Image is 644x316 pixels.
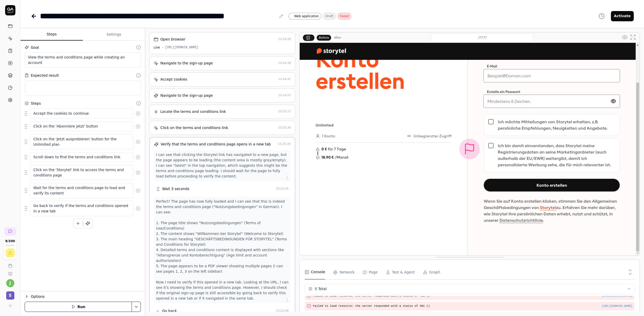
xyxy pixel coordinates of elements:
[596,11,608,21] button: View version history
[25,108,141,119] div: Suggestions
[278,77,291,81] time: 15:24:47
[31,101,41,106] div: Steps
[278,37,291,41] time: 15:24:28
[621,33,629,41] button: Show all interative elements
[156,199,289,301] div: Perfect! The page has now fully loaded and I can see that this is indeed the terms and conditions...
[154,184,291,194] button: Wait 3 seconds15:25:35
[25,165,141,181] div: Suggestions
[25,134,141,150] div: Suggestions
[160,93,213,98] div: Navigate to the sign-up page
[25,201,141,216] div: Suggestions
[21,28,83,41] button: Steps
[133,137,143,147] button: Remove step
[154,306,291,316] button: Go back15:25:48
[25,121,141,132] div: Suggestions
[2,287,18,301] button: S
[602,304,632,308] button: [URL][DOMAIN_NAME]
[363,265,378,280] button: Page
[133,185,143,196] button: Remove step
[31,293,141,300] div: Options
[165,45,199,50] div: [URL][DOMAIN_NAME]
[423,265,440,280] button: Graph
[6,279,14,287] button: j
[160,61,213,66] div: Navigate to the sign-up page
[2,268,18,276] a: Documentation
[160,77,187,82] div: Accept cookies
[162,186,189,192] div: Wait 3 seconds
[4,227,16,235] a: New conversation
[133,203,143,214] button: Remove step
[83,28,145,41] button: Settings
[133,167,143,178] button: Remove step
[313,304,632,308] pre: Failed to load resource: the server responded with a status of 401 ()
[133,152,143,162] button: Remove step
[300,43,640,255] img: Screenshot
[386,265,415,280] button: Test & Agent
[288,13,321,19] a: Web application
[31,73,59,78] div: Expected result
[161,142,271,147] div: Verify that the terms and conditions page opens in a new tab
[25,183,141,199] div: Suggestions
[278,126,291,129] time: 15:25:26
[278,94,291,97] time: 15:24:57
[160,125,228,131] div: Click on the terms and conditions link
[278,61,291,65] time: 15:24:38
[25,302,132,312] button: Run
[305,265,325,280] button: Console
[294,14,319,18] span: Web application
[323,13,336,19] div: Draft
[154,45,160,50] div: Live
[156,152,289,179] div: I can see that clicking the Storytel link has navigated to a new page, but the page appears to be...
[276,309,288,312] time: 15:25:48
[2,260,18,268] a: Book a call with us
[133,121,143,132] button: Remove step
[338,13,351,19] div: Failed
[25,152,141,163] div: Suggestions
[332,35,344,41] button: After
[276,187,288,190] time: 15:25:35
[160,37,186,42] div: Open browser
[278,142,290,146] time: 15:25:35
[629,33,637,41] button: Open in full screen
[333,265,354,280] button: Network
[162,308,177,314] div: Go back
[31,45,39,50] div: Goal
[611,11,634,21] button: Activate
[278,110,291,113] time: 15:25:17
[160,109,226,114] div: Locate the terms and conditions link
[5,240,15,243] span: 8 / 200
[6,291,14,300] span: S
[25,293,141,300] button: Options
[133,108,143,119] button: Remove step
[317,35,331,40] button: Before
